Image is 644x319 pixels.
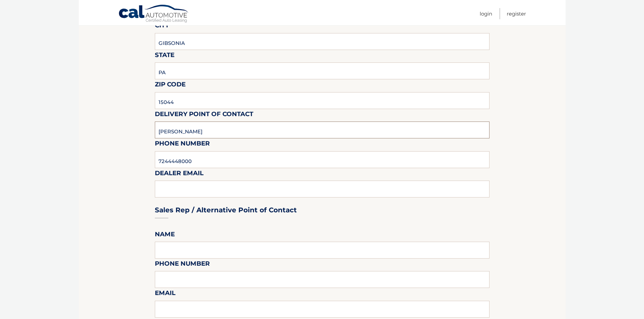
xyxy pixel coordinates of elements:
label: Delivery Point of Contact [155,109,253,122]
label: State [155,50,174,62]
label: City [155,20,169,33]
a: Register [507,8,526,19]
label: Dealer Email [155,168,204,181]
a: Cal Automotive [118,4,189,24]
h3: Sales Rep / Alternative Point of Contact [155,206,297,214]
label: Phone Number [155,259,210,271]
label: Email [155,288,175,300]
label: Name [155,229,175,242]
label: Phone Number [155,138,210,151]
label: Zip Code [155,79,186,92]
a: Login [480,8,492,19]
